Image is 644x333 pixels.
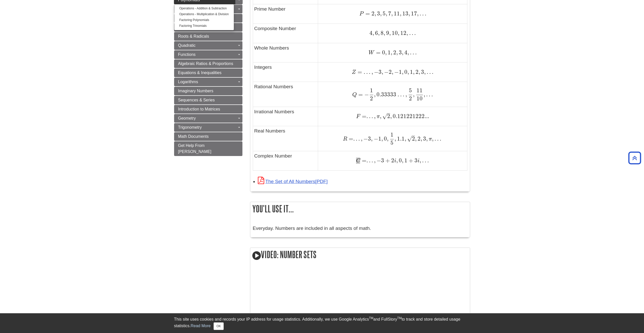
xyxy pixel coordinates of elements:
[362,69,370,75] span: …
[401,10,408,17] span: 13
[382,69,383,75] span: ,
[417,135,421,142] span: 2
[394,135,396,142] span: ,
[415,135,417,142] span: ,
[362,135,368,142] span: −
[392,113,429,120] span: 0.121221222...
[417,87,423,94] span: 11
[419,10,426,17] span: …
[258,179,328,184] a: Link opens in new window
[380,113,381,120] span: ,
[392,49,396,56] span: 2
[363,91,369,98] span: −
[366,157,368,164] span: .
[381,135,383,142] span: ,
[352,70,356,75] span: Z
[370,87,373,94] span: 1
[383,69,389,75] span: −
[397,316,402,320] sup: TM
[250,202,470,215] h2: You'll use it...
[376,91,396,98] span: 0.33333
[380,30,384,36] span: 8
[174,78,242,86] a: Logarithms
[360,157,366,164] span: =
[369,316,373,320] sup: TM
[425,91,433,98] span: …
[409,69,413,75] span: 1
[402,69,403,75] span: ,
[378,30,380,36] span: ,
[253,151,318,170] td: Complex Number
[424,91,425,98] span: ,
[390,131,393,138] span: 1
[421,135,422,142] span: ,
[178,134,209,139] span: Math Documents
[356,69,362,75] span: =
[378,135,381,142] span: 1
[178,143,212,154] span: Get Help From [PERSON_NAME]
[409,95,412,102] span: 2
[174,87,242,95] a: Imaginary Numbers
[178,89,214,93] span: Imaginary Numbers
[359,11,364,17] span: P
[370,157,373,164] span: .
[356,114,360,119] span: F
[178,98,215,102] span: Sequences & Series
[408,10,410,17] span: ,
[413,30,416,36] span: .
[370,10,375,17] span: 2
[412,135,415,142] span: 2
[387,135,388,142] span: ,
[370,69,373,75] span: ,
[379,69,382,75] span: 3
[398,30,399,36] span: ,
[174,41,242,50] a: Quadratic
[253,62,318,82] td: Integers
[357,91,363,98] span: =
[368,157,370,164] span: .
[411,30,413,36] span: .
[399,69,402,75] span: 1
[409,87,412,94] span: 5
[403,49,407,56] span: 4
[253,225,467,232] p: Everyday. Numbers are included in all aspects of math.
[174,59,242,68] a: Algebraic Ratios & Proportions
[191,324,211,328] a: Read More
[383,135,387,142] span: 0
[387,110,390,117] span: –
[174,123,242,132] a: Trigonometry
[373,157,376,164] span: ,
[417,95,423,102] span: 10
[407,69,409,75] span: ,
[370,95,373,102] span: 2
[178,107,220,111] span: Introduction to Matrices
[178,116,196,120] span: Geometry
[373,69,379,75] span: −
[410,10,417,17] span: 17
[253,82,318,107] td: Rational Numbers
[368,135,371,142] span: 3
[403,157,407,164] span: 1
[426,69,433,75] span: …
[253,4,318,24] td: Prime Number
[399,30,406,36] span: 12
[407,135,412,142] span: √
[178,125,202,129] span: Trigonometry
[352,92,357,98] span: Q
[360,135,362,142] span: ,
[420,157,421,164] span: ,
[375,10,376,17] span: ,
[370,113,373,120] span: .
[391,49,392,56] span: ,
[174,32,242,41] a: Roots & Radicals
[407,49,409,56] span: ,
[174,6,234,11] a: Operations - Addition & Subtraction
[389,30,391,36] span: ,
[214,322,223,330] button: Close
[396,91,404,98] span: …
[382,10,386,17] span: 5
[174,69,242,77] a: Equations & Inequalities
[253,24,318,43] td: Composite Number
[382,113,387,120] span: √
[428,136,432,142] span: π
